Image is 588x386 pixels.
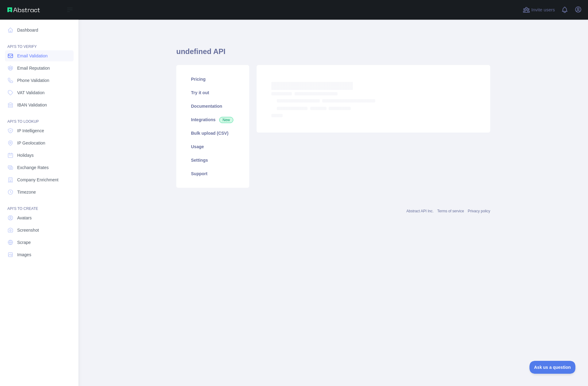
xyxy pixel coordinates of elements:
div: API'S TO CREATE [5,199,74,211]
button: Invite users [521,5,556,15]
span: IBAN Validation [17,102,47,108]
span: VAT Validation [17,90,44,96]
span: New [219,117,233,123]
div: API'S TO VERIFY [5,37,74,49]
span: IP Intelligence [17,128,44,134]
a: Screenshot [5,225,74,236]
div: API'S TO LOOKUP [5,112,74,124]
a: Exchange Rates [5,162,74,173]
a: Privacy policy [468,209,490,213]
a: IP Intelligence [5,125,74,136]
span: Invite users [531,6,555,14]
span: Phone Validation [17,77,49,83]
a: Documentation [184,99,242,113]
span: Holidays [17,152,34,158]
a: IBAN Validation [5,99,74,110]
span: Exchange Rates [17,164,49,171]
a: Pricing [184,72,242,86]
a: Terms of service [437,209,464,213]
span: Timezone [17,189,36,195]
span: Scrape [17,239,31,245]
img: Abstract API [7,7,40,12]
span: Company Enrichment [17,177,59,183]
a: Usage [184,140,242,153]
a: Holidays [5,150,74,161]
a: Try it out [184,86,242,99]
a: Phone Validation [5,75,74,86]
a: Support [184,167,242,180]
h1: undefined API [176,47,490,61]
span: Images [17,252,31,258]
span: Avatars [17,215,32,221]
a: Email Reputation [5,63,74,74]
a: Integrations New [184,113,242,126]
span: IP Geolocation [17,140,45,146]
a: Abstract API Inc. [407,209,434,213]
span: Screenshot [17,227,39,233]
a: Bulk upload (CSV) [184,126,242,140]
a: VAT Validation [5,87,74,98]
a: Dashboard [5,25,74,36]
iframe: Toggle Customer Support [529,361,576,374]
span: Email Reputation [17,65,50,71]
a: Images [5,249,74,260]
a: Avatars [5,212,74,223]
a: Company Enrichment [5,174,74,185]
a: Scrape [5,237,74,248]
a: Email Validation [5,50,74,61]
a: IP Geolocation [5,137,74,149]
span: Email Validation [17,53,48,59]
a: Timezone [5,187,74,198]
a: Settings [184,153,242,167]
